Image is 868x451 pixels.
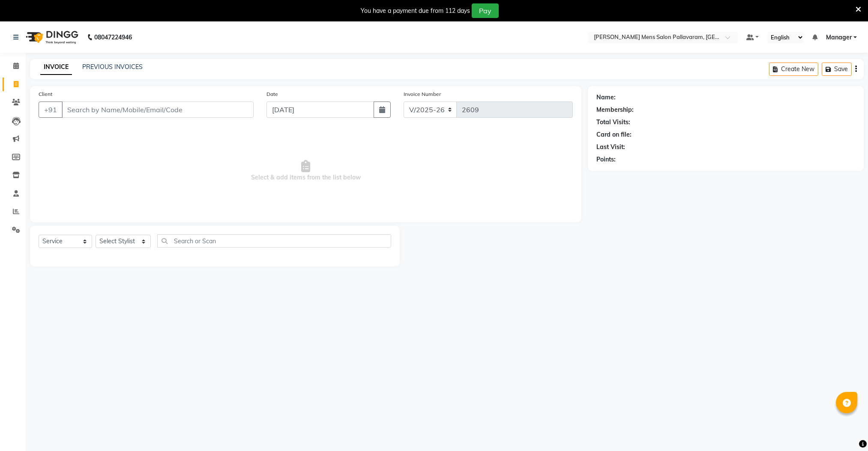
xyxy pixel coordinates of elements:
div: Card on file: [596,130,632,139]
button: Save [822,63,852,76]
button: Create New [769,63,818,76]
button: Pay [472,3,499,18]
div: Membership: [596,105,634,114]
input: Search or Scan [157,234,392,248]
img: logo [22,25,81,49]
iframe: chat widget [832,417,859,442]
span: Select & add items from the list below [39,128,573,214]
b: 08047224946 [94,25,132,49]
button: +91 [39,102,63,118]
div: Points: [596,155,616,164]
a: PREVIOUS INVOICES [82,63,143,71]
div: Name: [596,93,616,102]
span: Manager [826,33,852,42]
label: Date [266,90,278,98]
input: Search by Name/Mobile/Email/Code [62,102,254,118]
label: Invoice Number [404,90,441,98]
a: INVOICE [40,60,72,75]
label: Client [39,90,52,98]
div: Total Visits: [596,118,630,127]
div: Last Visit: [596,143,625,152]
div: You have a payment due from 112 days [361,6,470,15]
